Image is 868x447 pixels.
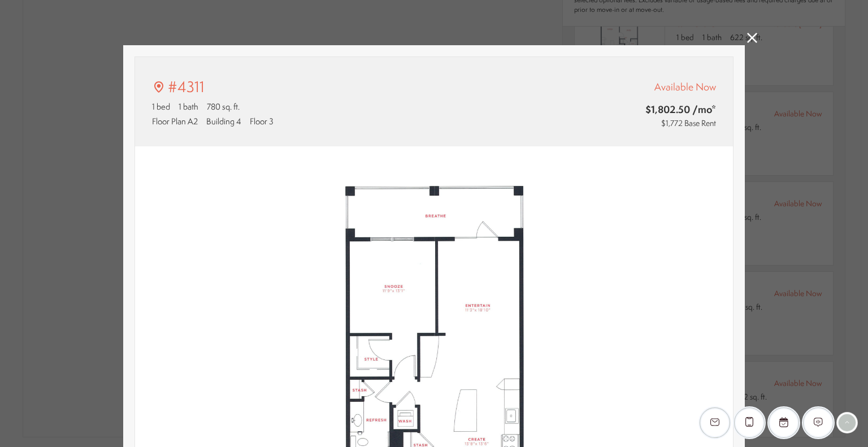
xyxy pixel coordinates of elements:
span: 1 bed [152,101,170,112]
span: Building 4 [206,115,241,127]
span: Floor 3 [250,115,274,127]
span: Available Now [654,80,716,94]
span: $1,772 Base Rent [661,118,716,129]
span: $1,802.50 /mo* [582,102,716,116]
span: 780 sq. ft. [207,101,240,112]
span: 1 bath [179,101,198,112]
p: #4311 [168,76,205,98]
span: Floor Plan A2 [152,115,198,127]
